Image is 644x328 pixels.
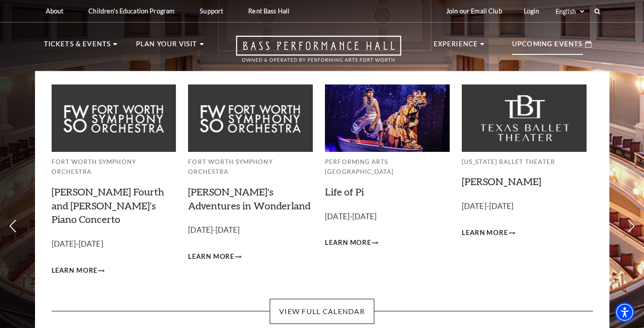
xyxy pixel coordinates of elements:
[512,39,583,55] p: Upcoming Events
[44,39,111,55] p: Tickets & Events
[248,7,289,15] p: Rent Bass Hall
[462,84,587,151] img: Texas Ballet Theater
[52,157,176,177] p: Fort Worth Symphony Orchestra
[52,265,105,276] a: Learn More Brahms Fourth and Grieg's Piano Concerto
[136,39,197,55] p: Plan Your Visit
[270,299,374,324] a: View Full Calendar
[462,175,541,187] a: [PERSON_NAME]
[462,157,587,167] p: [US_STATE] Ballet Theater
[462,227,508,239] span: Learn More
[88,7,175,15] p: Children's Education Program
[462,200,587,213] p: [DATE]-[DATE]
[188,224,313,237] p: [DATE]-[DATE]
[188,251,234,262] span: Learn More
[325,157,450,177] p: Performing Arts [GEOGRAPHIC_DATA]
[52,265,98,276] span: Learn More
[188,84,313,151] img: Fort Worth Symphony Orchestra
[325,84,450,151] img: Performing Arts Fort Worth
[325,210,450,223] p: [DATE]-[DATE]
[188,251,241,262] a: Learn More Alice's Adventures in Wonderland
[200,7,223,15] p: Support
[325,237,371,248] span: Learn More
[615,302,635,322] div: Accessibility Menu
[188,157,313,177] p: Fort Worth Symphony Orchestra
[434,39,478,55] p: Experience
[325,237,378,248] a: Learn More Life of Pi
[46,7,64,15] p: About
[462,227,515,239] a: Learn More Peter Pan
[325,186,364,198] a: Life of Pi
[52,186,164,226] a: [PERSON_NAME] Fourth and [PERSON_NAME]'s Piano Concerto
[52,238,176,251] p: [DATE]-[DATE]
[554,7,586,16] select: Select:
[204,35,434,71] a: Open this option
[52,84,176,151] img: Fort Worth Symphony Orchestra
[188,186,311,212] a: [PERSON_NAME]'s Adventures in Wonderland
